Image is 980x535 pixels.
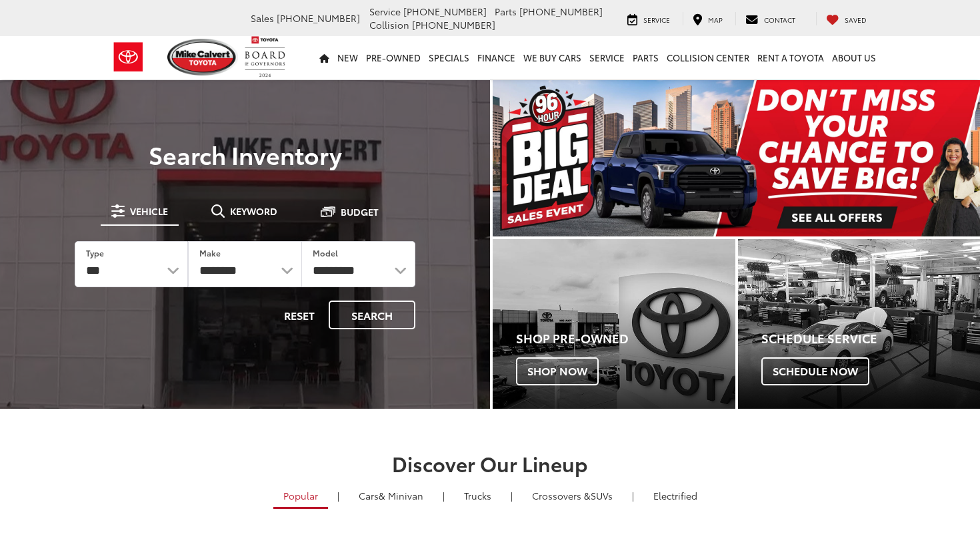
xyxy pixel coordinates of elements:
[103,35,153,79] img: Toyota
[369,5,401,18] span: Service
[341,207,379,216] span: Budget
[273,484,328,509] a: Popular
[764,15,795,25] span: Contact
[708,15,723,25] span: Map
[522,484,623,507] a: SUVs
[493,80,980,236] section: Carousel section with vehicle pictures - may contain disclaimers.
[519,5,603,18] span: [PHONE_NUMBER]
[643,484,707,507] a: Electrified
[334,489,343,502] li: |
[516,332,735,345] h4: Shop Pre-Owned
[735,12,805,25] a: Contact
[643,15,670,25] span: Service
[130,206,168,216] span: Vehicle
[532,489,591,502] span: Crossovers &
[683,12,733,25] a: Map
[753,36,828,79] a: Rent a Toyota
[507,489,516,502] li: |
[617,12,680,25] a: Service
[425,36,473,79] a: Specials
[816,12,877,25] a: My Saved Vehicles
[439,489,448,502] li: |
[362,36,425,79] a: Pre-Owned
[629,36,663,79] a: Parts
[629,489,637,502] li: |
[369,18,409,31] span: Collision
[315,36,333,79] a: Home
[56,141,434,168] h3: Search Inventory
[403,5,487,18] span: [PHONE_NUMBER]
[379,489,423,502] span: & Minivan
[86,247,104,258] label: Type
[454,484,501,507] a: Trucks
[493,80,980,236] img: Big Deal Sales Event
[277,11,360,25] span: [PHONE_NUMBER]
[828,36,880,79] a: About Us
[349,484,433,507] a: Cars
[845,15,867,25] span: Saved
[273,301,326,329] button: Reset
[313,247,338,258] label: Model
[516,357,599,385] span: Shop Now
[333,36,362,79] a: New
[412,18,495,31] span: [PHONE_NUMBER]
[473,36,519,79] a: Finance
[663,36,753,79] a: Collision Center
[20,452,960,474] h2: Discover Our Lineup
[519,36,585,79] a: WE BUY CARS
[585,36,629,79] a: Service
[493,239,735,409] a: Shop Pre-Owned Shop Now
[493,239,735,409] div: Toyota
[493,80,980,236] div: carousel slide number 1 of 1
[329,301,415,329] button: Search
[251,11,274,25] span: Sales
[495,5,517,18] span: Parts
[761,357,869,385] span: Schedule Now
[167,39,238,75] img: Mike Calvert Toyota
[230,206,277,216] span: Keyword
[199,247,221,258] label: Make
